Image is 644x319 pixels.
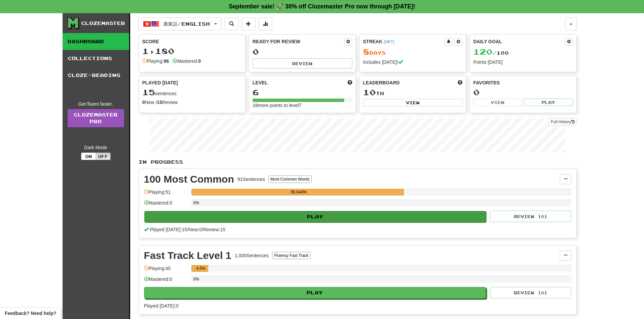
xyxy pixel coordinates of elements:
strong: 0 [142,100,145,105]
span: Played [DATE] [142,79,178,86]
div: 0 [473,88,573,97]
div: 91 Sentences [237,176,265,183]
div: Fast Track Level 1 [144,250,232,261]
strong: 96 [164,58,169,64]
span: Played [DATE]: 15 [150,227,187,232]
button: Play [144,287,486,298]
div: 6 [253,88,352,97]
button: Review (0) [490,287,571,298]
button: Off [96,153,111,160]
button: More stats [259,18,272,30]
div: Score [142,38,242,45]
a: Dashboard [63,33,129,50]
div: Playing: 51 [144,189,188,200]
span: This week in points, UTC [458,79,462,86]
button: Review [253,58,352,69]
button: View [363,99,463,106]
div: Points [DATE] [473,59,573,65]
div: Ready for Review [253,38,344,45]
div: Get fluent faster. [68,101,124,107]
a: Collections [63,50,129,67]
div: sentences [142,88,242,97]
div: Playing: [142,58,169,64]
span: 120 [473,47,493,56]
a: (HKT) [384,39,395,44]
strong: 0 [198,58,201,64]
a: Cloze-Reading [63,67,129,84]
div: Mastered: [172,58,201,64]
span: 10 [363,87,376,97]
span: / 100 [473,50,509,56]
span: Level [253,79,268,86]
button: Play [144,211,486,222]
span: 廣東話 / English [163,21,210,27]
span: Review: 15 [203,227,225,232]
span: 15 [142,87,155,97]
div: Favorites [473,79,573,86]
a: ClozemasterPro [68,109,124,127]
button: Play [524,99,573,106]
div: Dark Mode [68,144,124,151]
button: On [81,153,96,160]
div: Streak [363,38,445,45]
span: New: 0 [189,227,202,232]
button: View [473,99,522,106]
div: 18 more points to level 7 [253,102,352,109]
div: th [363,88,463,97]
div: Daily Goal [473,38,565,46]
div: Mastered: 0 [144,200,188,211]
button: Full History [549,118,576,126]
p: In Progress [139,159,577,165]
div: New / Review [142,99,242,106]
span: Score more points to level up [348,79,352,86]
div: 1,000 Sentences [235,252,269,259]
span: Leaderboard [363,79,400,86]
span: Open feedback widget [5,310,56,317]
span: 8 [363,47,369,56]
div: Playing: 45 [144,265,188,276]
div: 100 Most Common [144,174,234,184]
strong: September sale! 🚀 30% off Clozemaster Pro now through [DATE]! [229,3,415,10]
div: Clozemaster [81,20,125,27]
span: / [187,227,189,232]
strong: 15 [157,100,162,105]
div: 4.5% [193,265,208,272]
button: Most Common Words [268,176,312,183]
span: Played [DATE]: 0 [144,303,178,309]
div: Mastered: 0 [144,276,188,287]
div: 56.044% [193,189,404,195]
div: Day s [363,48,463,56]
button: Add sentence to collection [242,18,255,30]
div: 0 [253,48,352,56]
button: 廣東話/English [139,18,221,30]
span: / [202,227,203,232]
button: Review (0) [490,211,571,222]
div: Includes [DATE]! [363,59,463,65]
button: Search sentences [225,18,238,30]
div: 1,180 [142,47,242,55]
button: Fluency Fast Track [272,252,310,259]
